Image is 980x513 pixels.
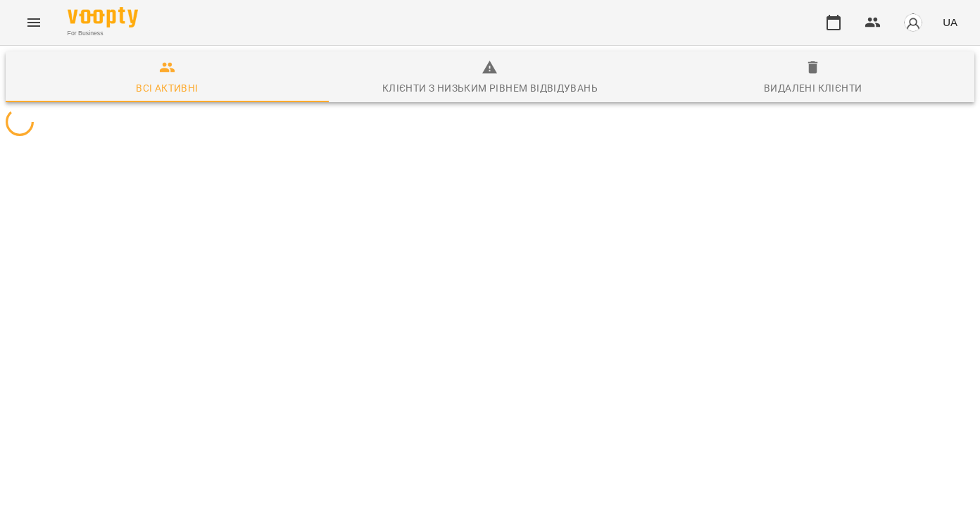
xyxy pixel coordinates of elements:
div: Видалені клієнти [764,80,862,97]
button: Menu [17,6,51,39]
div: Клієнти з низьким рівнем відвідувань [382,80,598,97]
button: UA [937,9,963,35]
span: UA [943,15,957,30]
img: Voopty Logo [68,7,138,27]
span: For Business [68,29,138,38]
img: avatar_s.png [903,13,923,32]
div: Всі активні [136,80,198,97]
